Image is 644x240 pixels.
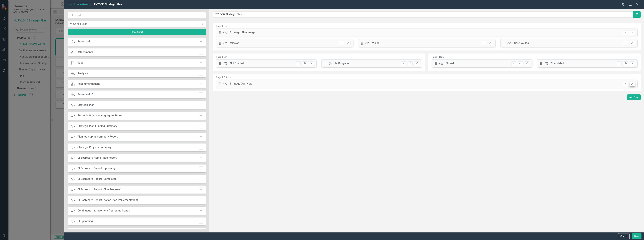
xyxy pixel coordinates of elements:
[77,71,88,75] div: Analysis
[372,41,380,45] div: Vision
[432,56,444,58] small: Page 1 Right
[216,25,227,27] small: Page 1 Top
[230,41,239,45] div: Mission
[77,177,118,181] div: CI Scorecard Report (Completed)
[335,62,349,65] div: In Progress
[216,56,227,58] small: Page 1 Left
[632,233,641,239] button: Save
[514,41,529,45] div: Core Values
[213,11,633,18] input: Layout Name
[77,103,94,107] div: Strategic Plan
[230,82,252,86] div: Strategy Overview
[77,114,122,118] div: Strategic Objective Aggregate Status
[216,76,231,78] small: Page 1 Bottom
[77,145,111,149] div: Strategic Projects Summary
[68,3,91,6] span: Scorecard Layout
[230,31,255,35] div: Strategic Plan Image
[77,93,93,96] div: Scorecard ID
[77,135,118,139] div: Planned Capital Summary Report
[68,12,206,18] input: Filter List...
[77,219,93,223] div: CI Upcoming
[77,50,93,54] div: Attachments
[94,3,122,6] span: FY26-30 Strategic Plan
[70,22,200,26] div: View All Fields
[77,61,83,65] div: Tags
[618,233,630,239] button: Cancel
[77,82,100,86] div: Recommendations
[77,198,138,202] div: CI Scorecard Report (Action Plan Implementation)
[77,188,121,192] div: CI Scorecard Report (CI in Progress)
[77,209,130,213] div: Continuous Improvement Aggregate Status
[446,62,454,65] div: Closed
[77,40,90,44] div: Scorecard
[77,156,117,160] div: CI Scorecard Home Page Report
[77,124,117,128] div: Strategic Plan Funding Summary
[551,62,564,65] div: Completed
[77,167,117,170] div: CI Scorecard Report (Upcoming)
[68,29,206,35] button: Place Chart
[230,62,244,65] div: Not Started
[627,94,641,100] button: Add Page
